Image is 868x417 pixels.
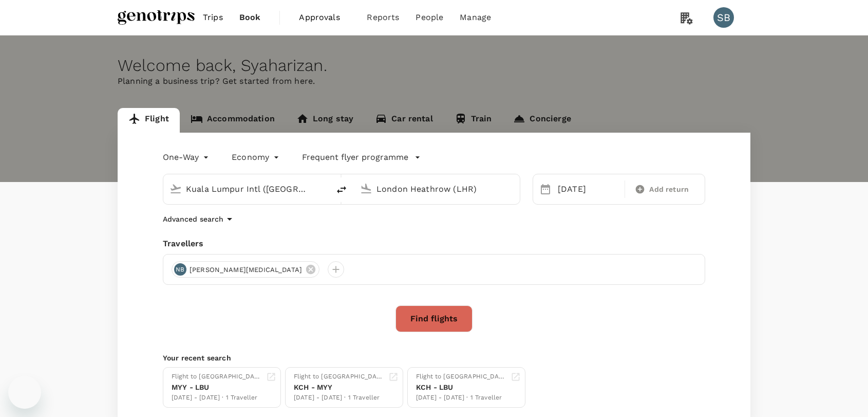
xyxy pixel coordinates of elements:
div: Travellers [163,238,705,250]
img: Genotrips - ALL [118,6,195,29]
a: Train [444,108,503,133]
div: [DATE] - [DATE] · 1 Traveller [416,393,506,403]
button: Open [322,188,324,190]
p: Planning a business trip? Get started from here. [118,75,750,87]
a: Concierge [502,108,581,133]
div: [DATE] - [DATE] · 1 Traveller [172,393,262,403]
button: Open [513,188,515,190]
div: Economy [232,149,281,166]
button: Advanced search [163,213,236,225]
input: Depart from [186,181,308,197]
div: One-Way [163,149,211,166]
div: NB [174,263,186,276]
span: Add return [649,184,689,195]
button: Find flights [395,305,473,332]
div: [DATE] - [DATE] · 1 Traveller [294,393,384,403]
div: NB[PERSON_NAME][MEDICAL_DATA] [172,261,319,278]
a: Flight [118,108,180,133]
p: Frequent flyer programme [302,151,408,164]
span: Trips [203,11,223,24]
button: Frequent flyer programme [302,151,421,164]
div: SB [713,7,734,28]
div: Welcome back , Syaharizan . [118,56,750,75]
span: Book [239,11,261,24]
input: Going to [376,181,498,197]
div: Flight to [GEOGRAPHIC_DATA] [172,372,262,382]
span: People [416,11,443,24]
p: Advanced search [163,214,223,224]
div: Flight to [GEOGRAPHIC_DATA] [416,372,506,382]
iframe: Button to launch messaging window [8,376,41,409]
a: Long stay [286,108,364,133]
button: delete [329,177,354,202]
span: Approvals [299,11,350,24]
a: Car rental [364,108,444,133]
p: Your recent search [163,353,705,363]
span: Manage [460,11,491,24]
div: Flight to [GEOGRAPHIC_DATA] [294,372,384,382]
div: MYY - LBU [172,382,262,393]
a: Accommodation [180,108,286,133]
div: [DATE] [554,179,622,200]
span: [PERSON_NAME][MEDICAL_DATA] [183,265,308,275]
div: KCH - LBU [416,382,506,393]
span: Reports [367,11,399,24]
div: KCH - MYY [294,382,384,393]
